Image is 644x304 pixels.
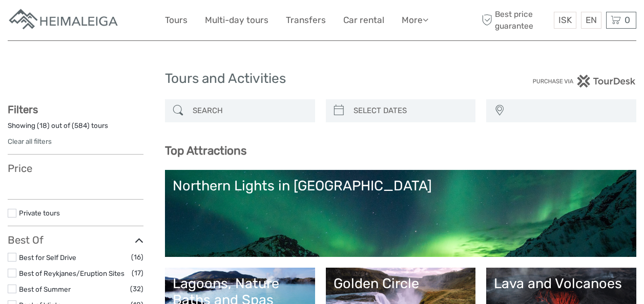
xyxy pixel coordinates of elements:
[205,13,268,28] a: Multi-day tours
[286,13,326,28] a: Transfers
[479,9,551,31] span: Best price guarantee
[189,102,310,120] input: SEARCH
[581,12,601,29] div: EN
[19,269,124,277] a: Best of Reykjanes/Eruption Sites
[39,121,47,131] label: 18
[19,209,60,217] a: Private tours
[19,253,76,262] a: Best for Self Drive
[131,251,143,263] span: (16)
[165,13,188,28] a: Tours
[173,178,629,249] a: Northern Lights in [GEOGRAPHIC_DATA]
[8,121,143,137] div: Showing ( ) out of ( ) tours
[8,8,120,33] img: Apartments in Reykjavik
[343,13,384,28] a: Car rental
[173,178,629,194] div: Northern Lights in [GEOGRAPHIC_DATA]
[8,162,143,175] h3: Price
[165,71,480,87] h1: Tours and Activities
[8,137,52,145] a: Clear all filters
[402,13,428,28] a: More
[8,234,143,246] h3: Best Of
[334,275,468,292] div: Golden Circle
[74,121,87,131] label: 584
[130,283,143,295] span: (32)
[558,15,572,25] span: ISK
[349,102,471,120] input: SELECT DATES
[165,144,246,158] b: Top Attractions
[8,103,38,116] strong: Filters
[494,275,629,292] div: Lava and Volcanoes
[19,285,71,293] a: Best of Summer
[623,15,632,25] span: 0
[532,75,636,88] img: PurchaseViaTourDesk.png
[132,267,143,279] span: (17)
